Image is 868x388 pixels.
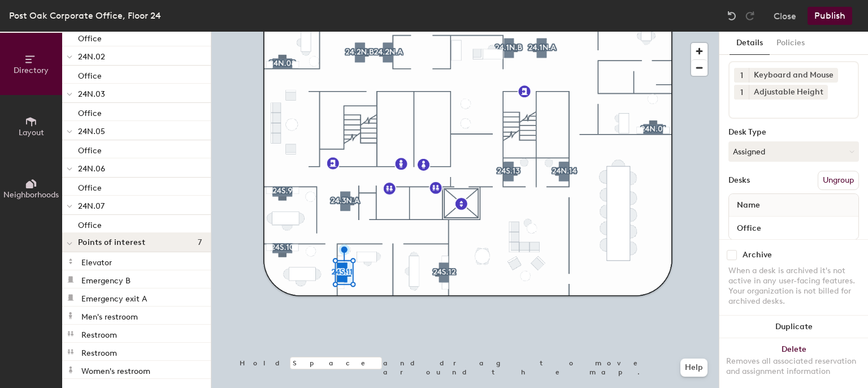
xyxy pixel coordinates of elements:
div: Adjustable Height [749,85,828,100]
p: Office [78,31,102,44]
button: Details [730,32,770,55]
p: Restroom [81,345,117,358]
span: 24N.02 [78,52,105,62]
button: 1 [734,68,749,83]
p: Women's restroom [81,363,150,376]
button: Duplicate [719,316,868,338]
button: 1 [734,85,749,100]
span: Name [731,195,766,215]
p: Restroom [81,327,117,340]
p: Elevator [81,255,112,268]
p: Office [78,217,102,230]
img: Undo [726,10,737,21]
button: Publish [808,7,852,25]
span: Points of interest [78,238,145,247]
button: Assigned [728,141,859,162]
span: 7 [198,238,202,247]
span: 24N.03 [78,89,105,99]
span: 24N.05 [78,127,105,136]
span: Directory [14,66,49,75]
div: Post Oak Corporate Office, Floor 24 [9,8,161,23]
span: 24N.06 [78,164,105,174]
button: Help [680,359,708,377]
div: Archive [743,251,772,260]
p: Men's restroom [81,309,138,322]
p: Office [78,143,102,156]
div: Keyboard and Mouse [749,68,838,83]
input: Unnamed desk [731,220,856,236]
span: 24N.07 [78,201,105,211]
button: Close [774,7,796,25]
span: Layout [19,128,44,137]
button: Ungroup [818,171,859,190]
p: Office [78,180,102,193]
div: Desks [728,176,750,185]
span: Neighborhoods [3,190,59,200]
div: Desk Type [728,128,859,137]
span: 1 [740,87,743,98]
img: Redo [744,10,756,21]
div: When a desk is archived it's not active in any user-facing features. Your organization is not bil... [728,266,859,307]
p: Office [78,68,102,81]
p: Emergency B [81,273,131,286]
p: Emergency exit A [81,291,147,304]
button: DeleteRemoves all associated reservation and assignment information [719,338,868,388]
div: Removes all associated reservation and assignment information [726,356,861,377]
span: 1 [740,70,743,81]
button: Policies [770,32,811,55]
p: Office [78,105,102,118]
